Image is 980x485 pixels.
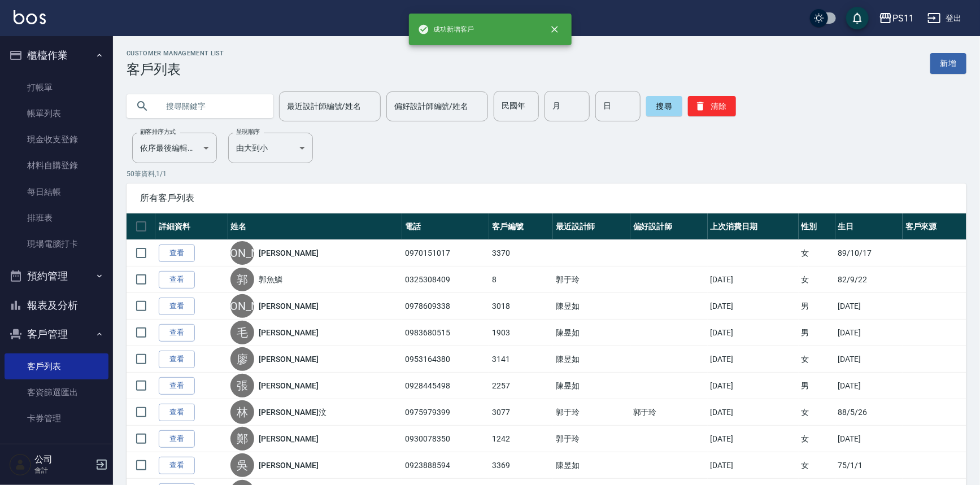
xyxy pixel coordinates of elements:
img: Person [9,453,32,476]
td: 1242 [489,426,553,452]
td: 陳昱如 [553,320,630,346]
a: 客戶列表 [5,353,108,379]
th: 姓名 [228,213,402,240]
button: 客戶管理 [5,320,108,349]
a: [PERSON_NAME] [259,247,319,259]
td: 82/9/22 [835,266,903,293]
th: 上次消費日期 [708,213,799,240]
a: [PERSON_NAME] [259,433,319,444]
td: 0923888594 [402,452,489,479]
td: [DATE] [708,373,799,399]
td: [DATE] [708,293,799,320]
div: 郭 [230,268,254,291]
button: 登出 [923,8,966,29]
td: 陳昱如 [553,373,630,399]
div: 吳 [230,453,254,477]
a: 查看 [159,324,195,342]
a: 材料自購登錄 [5,152,108,178]
a: 查看 [159,351,195,368]
img: Logo [14,10,46,24]
button: 報表及分析 [5,291,108,320]
td: 郭于玲 [553,399,630,426]
td: 2257 [489,373,553,399]
td: 0975979399 [402,399,489,426]
td: 郭于玲 [553,266,630,293]
td: 女 [799,266,835,293]
div: [PERSON_NAME] [230,241,254,265]
td: 0930078350 [402,426,489,452]
td: 男 [799,293,835,320]
div: 由大到小 [228,133,313,163]
th: 客戶來源 [903,213,966,240]
div: 鄭 [230,427,254,451]
button: PS11 [874,7,918,30]
h2: Customer Management List [127,50,224,57]
td: [DATE] [708,320,799,346]
input: 搜尋關鍵字 [158,91,264,121]
button: 預約管理 [5,261,108,291]
h5: 公司 [34,454,92,465]
td: [DATE] [835,293,903,320]
a: 查看 [159,244,195,262]
th: 生日 [835,213,903,240]
a: 新增 [930,53,966,74]
a: 查看 [159,377,195,395]
td: [DATE] [708,346,799,373]
span: 所有客戶列表 [140,193,953,204]
button: close [542,17,567,42]
td: [DATE] [835,373,903,399]
th: 詳細資料 [156,213,228,240]
td: [DATE] [835,320,903,346]
div: [PERSON_NAME] [230,294,254,318]
td: [DATE] [708,426,799,452]
td: 3141 [489,346,553,373]
th: 偏好設計師 [630,213,708,240]
a: 查看 [159,298,195,315]
a: 現場電腦打卡 [5,231,108,257]
a: 郭魚鱗 [259,274,282,285]
a: 查看 [159,404,195,421]
td: 0928445498 [402,373,489,399]
td: 88/5/26 [835,399,903,426]
span: 成功新增客戶 [418,24,474,35]
label: 呈現順序 [236,128,260,136]
button: 櫃檯作業 [5,41,108,70]
button: save [846,7,869,29]
th: 客戶編號 [489,213,553,240]
a: [PERSON_NAME]汶 [259,407,326,418]
a: 查看 [159,430,195,448]
td: [DATE] [708,399,799,426]
a: [PERSON_NAME] [259,353,319,365]
td: [DATE] [835,346,903,373]
td: 郭于玲 [553,426,630,452]
a: 查看 [159,457,195,474]
a: 客資篩選匯出 [5,379,108,405]
td: [DATE] [835,426,903,452]
div: 張 [230,374,254,397]
a: 排班表 [5,205,108,231]
div: PS11 [892,11,914,25]
td: 女 [799,240,835,266]
h3: 客戶列表 [127,62,224,77]
td: 0983680515 [402,320,489,346]
p: 50 筆資料, 1 / 1 [127,169,966,179]
th: 電話 [402,213,489,240]
label: 顧客排序方式 [140,128,176,136]
a: 現金收支登錄 [5,126,108,152]
td: [DATE] [708,452,799,479]
td: 8 [489,266,553,293]
td: 女 [799,452,835,479]
a: 帳單列表 [5,101,108,126]
td: 陳昱如 [553,293,630,320]
td: 0978609338 [402,293,489,320]
a: [PERSON_NAME] [259,460,319,471]
div: 林 [230,400,254,424]
a: 打帳單 [5,75,108,101]
a: 查看 [159,271,195,289]
td: 89/10/17 [835,240,903,266]
button: 搜尋 [646,96,682,116]
td: 0953164380 [402,346,489,373]
td: 1903 [489,320,553,346]
a: [PERSON_NAME] [259,380,319,391]
a: [PERSON_NAME] [259,300,319,312]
